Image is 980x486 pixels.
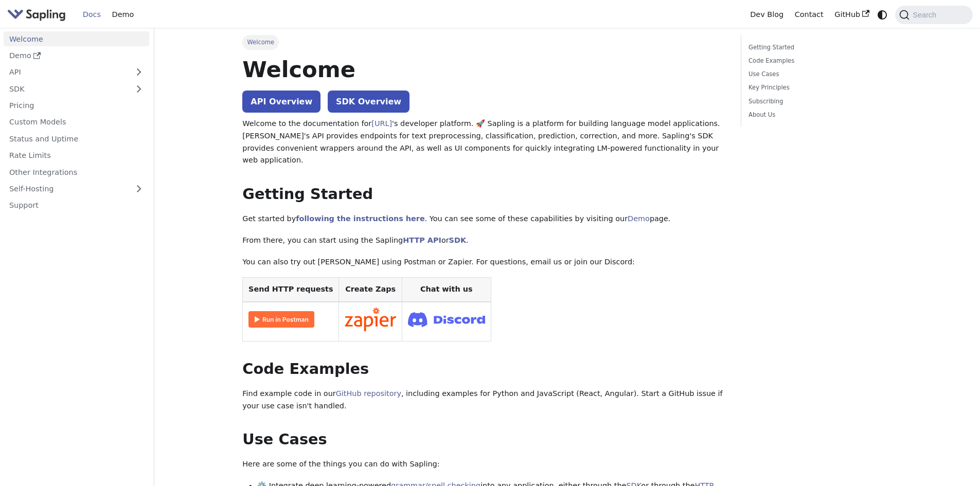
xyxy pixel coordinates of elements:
[628,214,650,223] a: Demo
[4,65,129,80] a: API
[242,91,320,113] a: API Overview
[789,7,829,23] a: Contact
[296,214,424,223] a: following the instructions here
[242,430,726,449] h2: Use Cases
[829,7,875,23] a: GitHub
[242,118,726,167] p: Welcome to the documentation for 's developer platform. 🚀 Sapling is a platform for building lang...
[4,48,149,63] a: Demo
[242,35,279,49] span: Welcome
[895,6,972,24] button: Search (Command+K)
[7,7,66,22] img: Sapling.ai
[4,115,149,130] a: Custom Models
[77,7,106,23] a: Docs
[910,11,942,19] span: Search
[242,360,726,379] h2: Code Examples
[242,388,726,412] p: Find example code in our , including examples for Python and JavaScript (React, Angular). Start a...
[242,185,726,204] h2: Getting Started
[403,236,441,244] a: HTTP API
[749,83,888,93] a: Key Principles
[7,7,69,22] a: Sapling.aiSapling.ai
[129,65,149,80] button: Expand sidebar category 'API'
[4,198,149,213] a: Support
[339,278,402,302] th: Create Zaps
[242,213,726,225] p: Get started by . You can see some of these capabilities by visiting our page.
[129,81,149,96] button: Expand sidebar category 'SDK'
[4,165,149,179] a: Other Integrations
[106,7,139,23] a: Demo
[242,458,726,471] p: Here are some of the things you can do with Sapling:
[749,110,888,120] a: About Us
[248,311,314,328] img: Run in Postman
[371,119,392,128] a: [URL]
[242,235,726,247] p: From there, you can start using the Sapling or .
[749,43,888,52] a: Getting Started
[328,91,409,113] a: SDK Overview
[744,7,789,23] a: Dev Blog
[4,182,149,196] a: Self-Hosting
[4,31,149,46] a: Welcome
[402,278,491,302] th: Chat with us
[242,256,726,268] p: You can also try out [PERSON_NAME] using Postman or Zapier. For questions, email us or join our D...
[243,278,339,302] th: Send HTTP requests
[749,69,888,79] a: Use Cases
[242,56,726,83] h1: Welcome
[408,309,485,330] img: Join Discord
[242,35,726,49] nav: Breadcrumbs
[4,148,149,163] a: Rate Limits
[4,131,149,146] a: Status and Uptime
[749,56,888,66] a: Code Examples
[749,97,888,106] a: Subscribing
[449,236,466,244] a: SDK
[4,98,149,113] a: Pricing
[875,7,890,22] button: Switch between dark and light mode (currently system mode)
[336,389,401,398] a: GitHub repository
[4,81,129,96] a: SDK
[345,308,396,331] img: Connect in Zapier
